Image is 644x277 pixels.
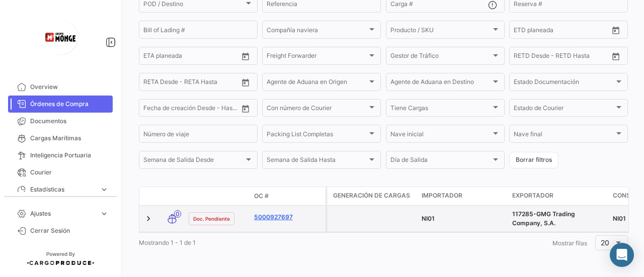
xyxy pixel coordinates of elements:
input: Desde [143,106,162,113]
img: logo-grupo-monge+(2).png [35,12,86,62]
a: 5000927697 [254,213,321,222]
span: Importador [422,191,462,200]
span: Semana de Salida Hasta [267,158,367,165]
input: Hasta [539,28,584,35]
datatable-header-cell: OC # [250,188,326,205]
span: Agente de Aduana en Origen [267,80,367,87]
span: Día de Salida [390,158,491,165]
span: Mostrar filas [552,239,587,247]
input: Desde [514,54,532,61]
span: Estado Documentación [514,80,614,87]
span: Órdenes de Compra [30,100,109,109]
input: Desde [143,80,162,87]
input: Desde [143,54,162,61]
span: Tiene Cargas [390,106,491,113]
span: Con número de Courier [267,106,367,113]
span: NI01 [422,215,435,222]
span: Exportador [512,191,553,200]
datatable-header-cell: Importador [418,187,508,205]
span: NI01 [613,215,626,222]
span: OC # [254,192,269,201]
button: Open calendar [608,49,623,64]
input: Hasta [539,54,584,61]
span: Doc. Pendiente [193,215,230,223]
span: expand_more [100,209,109,218]
span: 117285-GMG Trading Company, S.A. [512,210,575,227]
span: Packing List Completas [267,132,367,139]
datatable-header-cell: Modo de Transporte [159,192,185,200]
datatable-header-cell: Estado Doc. [185,192,250,200]
span: Compañía naviera [267,28,367,35]
span: Inteligencia Portuaria [30,151,109,160]
button: Open calendar [238,101,253,116]
span: Semana de Salida Desde [143,158,244,165]
span: expand_more [100,185,109,194]
span: Generación de cargas [333,191,410,200]
span: Mostrando 1 - 1 de 1 [139,239,196,246]
span: Cerrar Sesión [30,226,109,235]
span: 0 [174,210,181,218]
span: Producto / SKU [390,28,491,35]
a: Inteligencia Portuaria [8,147,113,164]
span: Documentos [30,117,109,126]
input: Hasta [169,106,214,113]
div: Abrir Intercom Messenger [610,243,634,267]
a: Cargas Marítimas [8,130,113,147]
input: Desde [514,28,532,35]
span: Nave final [514,132,614,139]
span: Gestor de Tráfico [390,54,491,61]
input: Hasta [169,54,214,61]
button: Open calendar [238,75,253,90]
input: Hasta [169,80,214,87]
span: Ajustes [30,209,96,218]
span: Courier [30,168,109,177]
span: Nave inicial [390,132,491,139]
a: Courier [8,164,113,181]
span: Freight Forwarder [267,54,367,61]
span: Agente de Aduana en Destino [390,80,491,87]
span: 20 [601,238,609,247]
span: Estadísticas [30,185,96,194]
button: Open calendar [238,49,253,64]
a: Órdenes de Compra [8,96,113,113]
span: Estado de Courier [514,106,614,113]
button: Open calendar [608,23,623,38]
datatable-header-cell: Generación de cargas [327,187,418,205]
span: Cargas Marítimas [30,134,109,143]
button: Borrar filtros [509,152,558,168]
span: POD / Destino [143,2,244,9]
a: Documentos [8,113,113,130]
a: Overview [8,78,113,96]
datatable-header-cell: Exportador [508,187,609,205]
a: Expand/Collapse Row [143,214,153,224]
span: Overview [30,82,109,91]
